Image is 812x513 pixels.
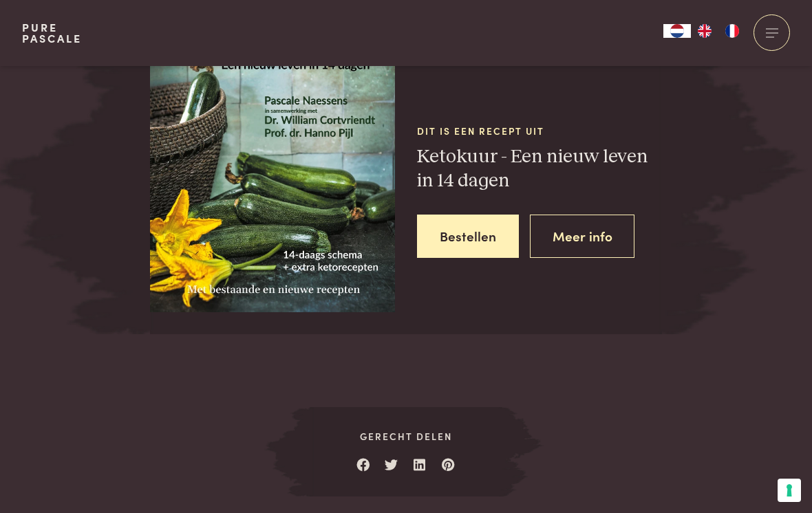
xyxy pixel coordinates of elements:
[718,24,746,38] a: FR
[530,215,635,258] a: Meer info
[310,429,502,444] span: Gerecht delen
[663,24,691,38] div: Language
[663,24,746,38] aside: Language selected: Nederlands
[778,479,801,502] button: Uw voorkeuren voor toestemming voor trackingtechnologieën
[691,24,746,38] ul: Language list
[417,145,662,193] h3: Ketokuur - Een nieuw leven in 14 dagen
[663,24,691,38] a: NL
[417,215,519,258] a: Bestellen
[22,22,82,44] a: PurePascale
[417,124,662,138] span: Dit is een recept uit
[691,24,718,38] a: EN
